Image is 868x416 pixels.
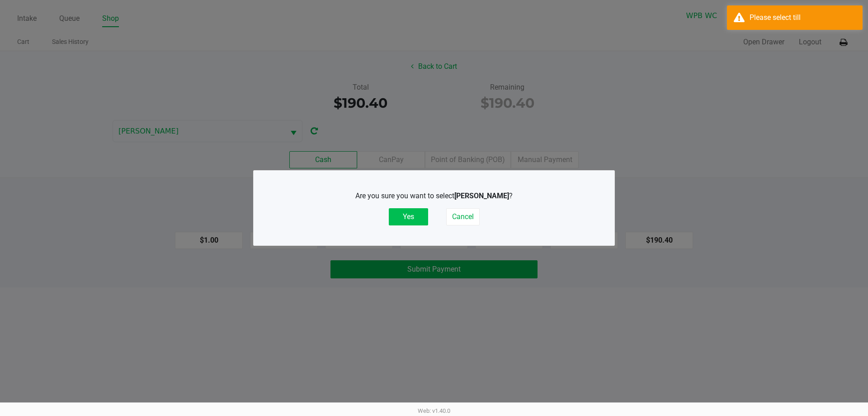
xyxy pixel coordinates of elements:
p: Are you sure you want to select ? [278,191,590,201]
button: Yes [389,208,428,225]
div: Please select till [750,12,856,23]
span: Web: v1.40.0 [418,407,450,414]
button: Cancel [446,208,480,225]
b: [PERSON_NAME] [454,191,509,200]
